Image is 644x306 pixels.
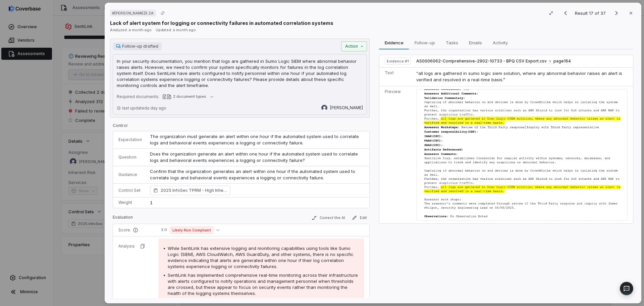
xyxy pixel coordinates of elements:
[118,244,135,249] p: Analysis
[559,9,572,17] button: Previous result
[118,137,142,142] p: Expectation
[168,272,358,296] span: SentiLink has implemented comprehensive real-time monitoring across their infrastructure with ale...
[150,168,364,181] p: Confirm that the organization generates an alert within one hour if the automated system used to ...
[113,215,133,223] p: Evaluation
[379,86,414,223] td: Preview
[117,58,363,88] p: In your security documentation, you mention that logs are gathered in Sumo Logic SIEM where abnor...
[173,94,206,99] div: 2 document types
[150,134,360,146] span: The organization must generate an alert within one hour if the automated system used to correlate...
[118,188,142,193] p: Control Set
[610,9,623,17] button: Next result
[117,94,159,99] span: Required documents:
[416,71,622,83] span: “all logs are gathered in sumo logic siem solution, where any abnormal behavior raises an alert i...
[168,246,354,269] span: While SentiLink has extensive logging and monitoring capabilities using tools like Sumo Logic (SI...
[341,41,367,51] button: Action
[117,105,166,111] p: last updated a day ago
[113,123,370,131] p: Control
[553,58,571,64] span: page 164
[110,28,152,32] span: Analyzed: a month ago
[156,28,196,32] span: Updated: a month ago
[110,19,333,27] p: Lack of alert system for logging or connectivity failures in automated correlation systems
[157,7,169,19] button: Copy link
[118,172,142,177] p: Guidance
[321,105,327,111] img: Jason Boland avatar
[443,38,461,47] span: Tasks
[118,200,142,205] p: Weight
[330,105,363,111] span: [PERSON_NAME]
[416,58,547,64] span: AS0006062-Comprehensive-2902-10733 - BPQ CSV Export.csv
[158,226,222,234] button: 3.0Likely Non Compliant
[150,151,359,163] span: Does the organization generate an alert within one hour if the automated system used to correlate...
[490,38,511,47] span: Activity
[382,38,406,47] span: Evidence
[122,44,158,49] span: Follow-up drafted
[387,58,409,64] span: Evidence # 1
[349,214,370,222] button: Edit
[170,226,214,234] span: Likely Non Compliant
[161,187,227,194] span: 2025 InfoSec TPRM - High Inherent Risk (TruSight Supported) Cybersecurity Incident Management
[379,67,414,86] td: Text
[412,38,438,47] span: Follow-up
[150,200,153,205] span: 1
[466,38,485,47] span: Emails
[112,10,154,16] span: # [PERSON_NAME]5.2A
[118,155,142,160] p: Question
[118,227,150,233] p: Score
[416,58,571,64] button: AS0006062-Comprehensive-2902-10733 - BPQ CSV Export.csvpage164
[309,214,348,222] button: Correct the AI
[575,9,607,17] p: Result 17 of 37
